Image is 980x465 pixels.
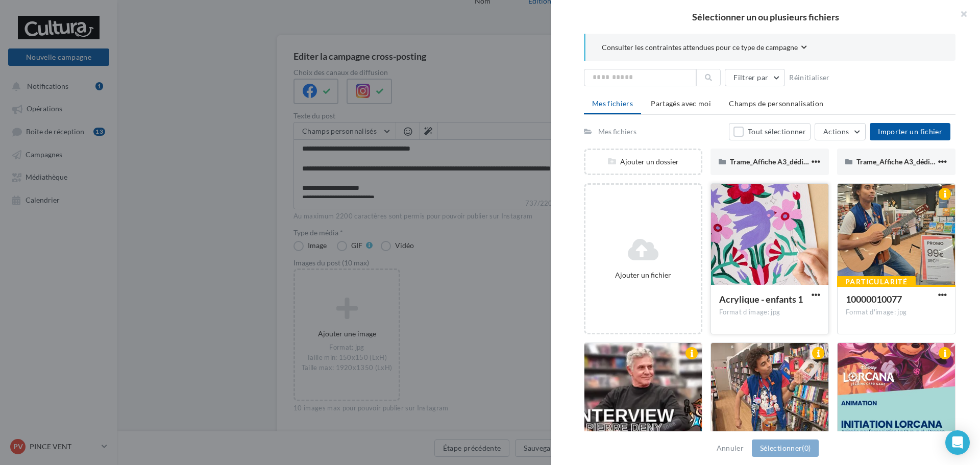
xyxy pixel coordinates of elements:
[837,276,916,287] div: Particularité
[730,157,837,166] span: Trame_Affiche A3_dédicace_2024
[590,270,697,280] div: Ajouter un fichier
[719,308,820,317] div: Format d'image: jpg
[651,99,711,108] span: Partagés avec moi
[729,99,823,108] span: Champs de personnalisation
[846,308,947,317] div: Format d'image: jpg
[878,127,942,136] span: Importer un fichier
[856,157,964,166] span: Trame_Affiche A3_dédicace_2024
[719,293,803,305] span: Acrylique - enfants 1
[752,439,819,457] button: Sélectionner(0)
[729,123,811,140] button: Tout sélectionner
[815,123,866,140] button: Actions
[585,157,701,167] div: Ajouter un dossier
[602,42,798,53] span: Consulter les contraintes attendues pour ce type de campagne
[598,127,636,137] div: Mes fichiers
[602,42,807,55] button: Consulter les contraintes attendues pour ce type de campagne
[785,71,834,84] button: Réinitialiser
[846,293,902,305] span: 10000010077
[568,12,964,21] h2: Sélectionner un ou plusieurs fichiers
[725,69,785,86] button: Filtrer par
[823,127,849,136] span: Actions
[713,442,748,454] button: Annuler
[945,430,970,455] div: Open Intercom Messenger
[592,99,633,108] span: Mes fichiers
[870,123,950,140] button: Importer un fichier
[802,444,811,452] span: (0)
